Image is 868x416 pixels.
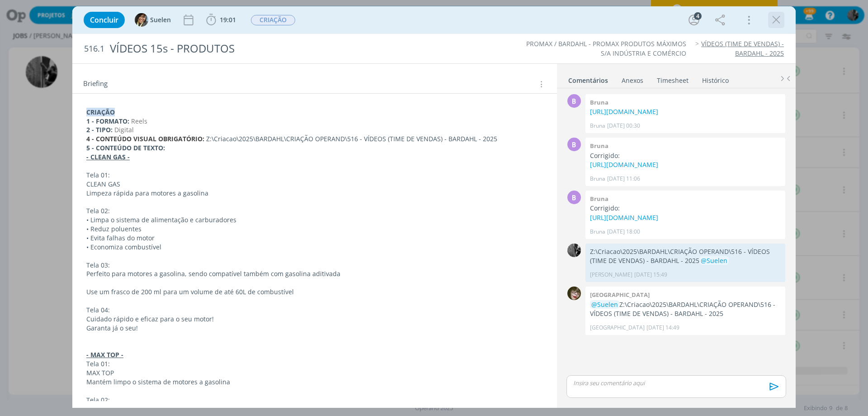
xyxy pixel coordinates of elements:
[607,122,640,130] span: [DATE] 00:30
[86,171,543,180] p: Tela 01:
[590,213,658,222] a: [URL][DOMAIN_NAME]
[86,134,543,143] p: Z:\Criacao\2025\BARDAHL\CRIAÇÃO OPERAND\516 - VÍDEOS (TIME DE VENDAS) - BARDAHL - 2025
[607,228,640,236] span: [DATE] 18:00
[90,16,118,24] span: Concluir
[86,234,543,243] p: • Evita falhas do motor
[114,125,134,134] span: Digital
[590,175,605,183] p: Bruna
[131,117,147,125] span: Reels
[86,134,204,143] strong: 4 - CONTEÚDO VISUAL OBRIGATÓRIO:
[86,243,543,252] p: • Economiza combustível
[86,189,543,198] p: Limpeza rápida para motores a gasolina
[86,315,543,324] p: Cuidado rápido e eficaz para o seu motor!
[135,13,171,27] button: SSuelen
[86,269,543,278] p: Perfeito para motores a gasolina, sendo compatível também com gasolina aditivada
[567,244,581,257] img: P
[86,143,165,152] strong: 5 - CONTEÚDO DE TEXTO:
[86,287,543,296] p: Use um frasco de 200 ml para um volume de até 60L de combustível
[590,151,781,160] p: Corrigido:
[590,324,645,332] p: [GEOGRAPHIC_DATA]
[86,359,543,368] p: Tela 01:
[607,175,640,183] span: [DATE] 11:06
[526,39,686,57] a: PROMAX / BARDAHL - PROMAX PRODUTOS MÁXIMOS S/A INDÚSTRIA E COMÉRCIO
[86,324,543,333] p: Garanta já o seu!
[590,122,605,130] p: Bruna
[83,78,108,90] span: Briefing
[86,261,543,270] p: Tela 03:
[656,72,689,85] a: Timesheet
[701,256,727,265] span: @Suelen
[86,396,543,405] p: Tela 02:
[86,108,115,116] strong: CRIAÇÃO
[86,368,543,378] p: MAX TOP
[567,287,581,300] img: K
[568,72,609,85] a: Comentários
[86,125,113,134] strong: 2 - TIPO:
[694,12,702,20] div: 4
[567,191,581,204] div: B
[86,153,130,161] u: - CLEAN GAS -
[590,228,605,236] p: Bruna
[702,72,729,85] a: Histórico
[86,215,543,225] p: • Limpa o sistema de alimentação e carburadores
[701,39,784,57] a: VÍDEOS (TIME DE VENDAS) - BARDAHL - 2025
[590,247,781,266] p: Z:\Criacao\2025\BARDAHL\CRIAÇÃO OPERAND\516 - VÍDEOS (TIME DE VENDAS) - BARDAHL - 2025
[646,324,679,332] span: [DATE] 14:49
[622,76,643,85] div: Anexos
[86,350,123,359] u: - MAX TOP -
[135,13,148,27] img: S
[204,13,238,27] button: 19:01
[86,117,129,125] strong: 1 - FORMATO:
[687,13,701,27] button: 4
[590,142,609,150] b: Bruna
[251,15,295,25] span: CRIAÇÃO
[590,291,650,299] b: [GEOGRAPHIC_DATA]
[86,306,543,315] p: Tela 04:
[86,206,543,215] p: Tela 02:
[86,180,543,189] p: CLEAN GAS
[590,195,609,203] b: Bruna
[590,300,781,319] p: Z:\Criacao\2025\BARDAHL\CRIAÇÃO OPERAND\516 - VÍDEOS (TIME DE VENDAS) - BARDAHL - 2025
[106,38,489,60] div: VÍDEOS 15s - PRODUTOS
[590,204,781,213] p: Corrigido:
[86,225,543,234] p: • Reduz poluentes
[590,107,658,116] a: [URL][DOMAIN_NAME]
[84,12,125,28] button: Concluir
[590,271,632,279] p: [PERSON_NAME]
[220,15,236,24] span: 19:01
[250,14,296,26] button: CRIAÇÃO
[567,138,581,151] div: B
[72,6,796,408] div: dialog
[86,378,543,387] p: Mantém limpo o sistema de motores a gasolina
[567,94,581,108] div: B
[634,271,667,279] span: [DATE] 15:49
[84,44,104,54] span: 516.1
[590,160,658,169] a: [URL][DOMAIN_NAME]
[591,300,618,309] span: @Suelen
[590,98,609,106] b: Bruna
[150,17,171,23] span: Suelen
